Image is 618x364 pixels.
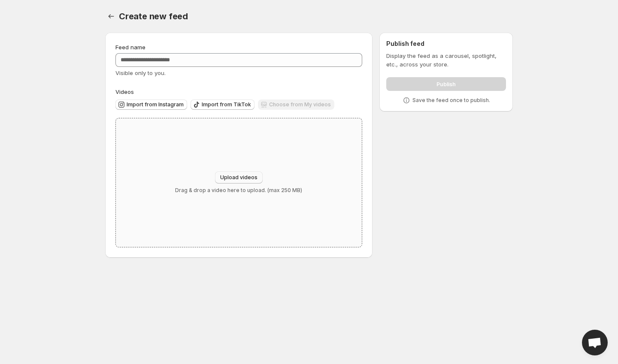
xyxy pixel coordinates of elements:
[115,69,166,76] span: Visible only to you.
[386,39,506,48] h2: Publish feed
[220,174,257,181] span: Upload videos
[191,99,254,110] button: Import from TikTok
[105,10,117,22] button: Settings
[119,11,188,21] span: Create new feed
[412,97,490,104] p: Save the feed once to publish.
[202,101,251,108] span: Import from TikTok
[175,187,302,194] p: Drag & drop a video here to upload. (max 250 MB)
[127,101,184,108] span: Import from Instagram
[386,51,506,69] p: Display the feed as a carousel, spotlight, etc., across your store.
[115,99,187,110] button: Import from Instagram
[215,171,263,184] button: Upload videos
[115,44,145,51] span: Feed name
[582,330,608,355] a: Open chat
[115,88,134,95] span: Videos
